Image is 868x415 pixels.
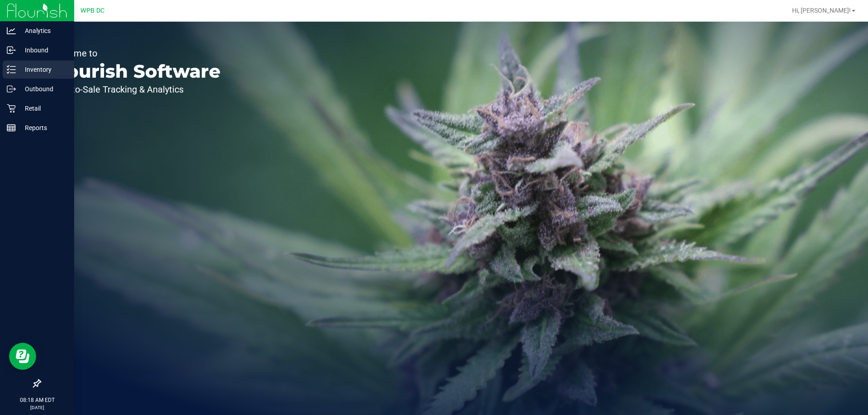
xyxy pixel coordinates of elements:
[7,26,16,35] inline-svg: Analytics
[49,85,221,94] p: Seed-to-Sale Tracking & Analytics
[7,84,16,93] inline-svg: Outbound
[7,65,16,74] inline-svg: Inventory
[16,103,70,114] p: Retail
[49,62,221,80] p: Flourish Software
[792,7,851,14] span: Hi, [PERSON_NAME]!
[4,404,70,411] p: [DATE]
[7,46,16,55] inline-svg: Inbound
[49,49,221,58] p: Welcome to
[16,122,70,133] p: Reports
[16,84,70,94] p: Outbound
[7,123,16,132] inline-svg: Reports
[7,104,16,113] inline-svg: Retail
[16,64,70,75] p: Inventory
[4,396,70,404] p: 08:18 AM EDT
[80,7,104,14] span: WPB DC
[9,343,36,370] iframe: Resource center
[16,25,70,36] p: Analytics
[16,45,70,56] p: Inbound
